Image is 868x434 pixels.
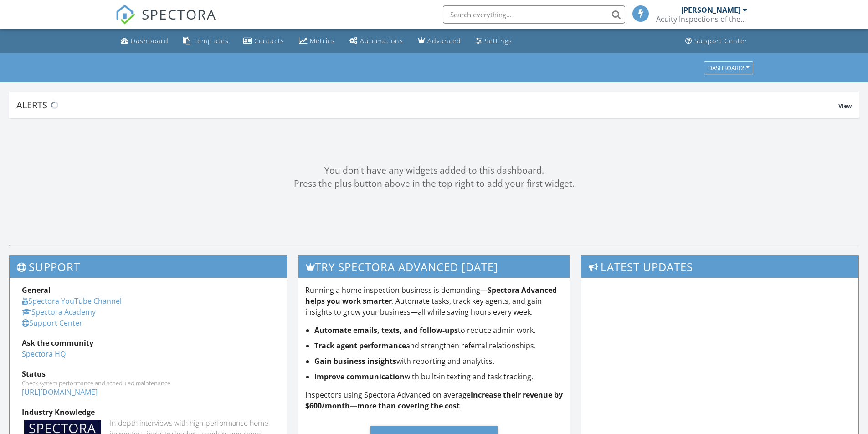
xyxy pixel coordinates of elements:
[10,255,287,278] h3: Support
[704,61,753,74] button: Dashboards
[22,337,274,348] div: Ask the community
[305,285,563,317] p: Running a home inspection business is demanding— . Automate tasks, track key agents, and gain ins...
[314,325,563,336] li: to reduce admin work.
[193,36,229,45] div: Templates
[708,65,749,71] div: Dashboards
[305,285,557,306] strong: Spectora Advanced helps you work smarter
[295,33,339,50] a: Metrics
[314,371,563,382] li: with built-in texting and task tracking.
[682,33,751,50] a: Support Center
[314,325,458,335] strong: Automate emails, texts, and follow-ups
[9,164,859,177] div: You don't have any widgets added to this dashboard.
[694,36,748,45] div: Support Center
[346,33,407,50] a: Automations (Basic)
[131,36,169,45] div: Dashboard
[240,33,288,50] a: Contacts
[656,15,747,24] div: Acuity Inspections of the Lowcountry
[115,5,135,25] img: The Best Home Inspection Software - Spectora
[314,356,396,366] strong: Gain business insights
[305,389,563,411] p: Inspectors using Spectora Advanced on average .
[22,379,274,387] div: Check system performance and scheduled maintenance.
[9,177,859,190] div: Press the plus button above in the top right to add your first widget.
[22,285,51,295] strong: General
[22,296,122,306] a: Spectora YouTube Channel
[22,318,82,328] a: Support Center
[115,12,216,31] a: SPECTORA
[22,307,96,317] a: Spectora Academy
[298,255,570,278] h3: Try spectora advanced [DATE]
[414,33,465,50] a: Advanced
[314,340,563,351] li: and strengthen referral relationships.
[314,356,563,367] li: with reporting and analytics.
[16,99,838,111] div: Alerts
[838,102,852,110] span: View
[142,5,216,24] span: SPECTORA
[581,255,858,278] h3: Latest Updates
[314,372,405,382] strong: Improve communication
[443,5,625,24] input: Search everything...
[472,33,516,50] a: Settings
[305,390,563,411] strong: increase their revenue by $600/month—more than covering the cost
[485,36,512,45] div: Settings
[22,387,98,397] a: [URL][DOMAIN_NAME]
[360,36,403,45] div: Automations
[22,349,66,359] a: Spectora HQ
[310,36,335,45] div: Metrics
[22,407,274,418] div: Industry Knowledge
[22,368,274,379] div: Status
[180,33,232,50] a: Templates
[254,36,284,45] div: Contacts
[681,5,740,15] div: [PERSON_NAME]
[314,341,406,351] strong: Track agent performance
[117,33,172,50] a: Dashboard
[427,36,461,45] div: Advanced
